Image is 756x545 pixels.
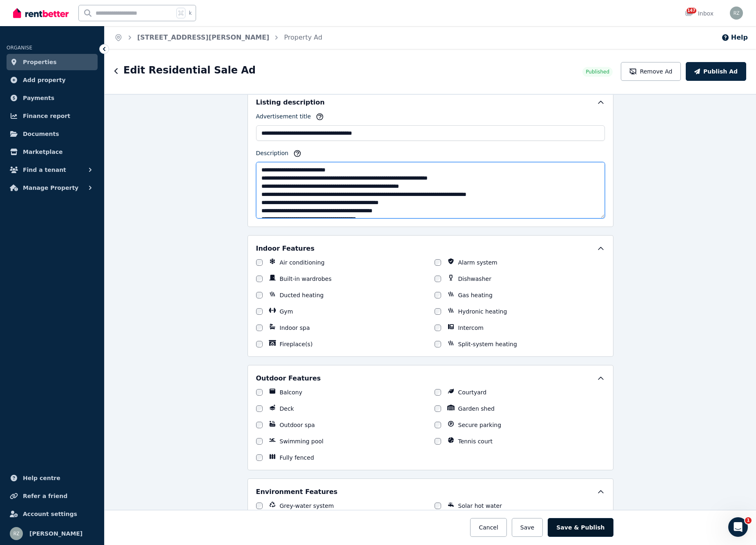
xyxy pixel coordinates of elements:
[280,454,314,462] label: Fully fenced
[123,64,256,77] h1: Edit Residential Sale Ad
[745,517,752,524] span: 1
[23,57,57,67] span: Properties
[7,470,98,486] a: Help centre
[23,509,77,519] span: Account settings
[721,33,748,42] button: Help
[730,7,743,20] img: robert zmeskal
[23,165,66,175] span: Find a tenant
[686,62,746,81] button: Publish Ad
[458,437,493,445] label: Tennis court
[458,502,502,510] label: Solar hot water
[470,518,506,537] button: Cancel
[7,180,98,196] button: Manage Property
[7,488,98,504] a: Refer a friend
[280,324,310,332] label: Indoor spa
[458,388,487,396] label: Courtyard
[7,54,98,70] a: Properties
[23,129,59,139] span: Documents
[23,473,60,483] span: Help centre
[256,112,311,124] label: Advertisement title
[512,518,543,537] button: Save
[23,183,78,193] span: Manage Property
[280,291,324,299] label: Ducted heating
[7,126,98,142] a: Documents
[189,10,192,16] span: k
[7,162,98,178] button: Find a tenant
[256,98,325,107] h5: Listing description
[7,45,32,51] span: ORGANISE
[29,529,83,538] span: [PERSON_NAME]
[548,518,613,537] button: Save & Publish
[7,108,98,124] a: Finance report
[280,421,315,429] label: Outdoor spa
[458,258,497,267] label: Alarm system
[7,90,98,106] a: Payments
[256,149,289,160] label: Description
[13,7,69,19] img: RentBetter
[10,527,23,540] img: robert zmeskal
[458,405,495,413] label: Garden shed
[280,437,324,445] label: Swimming pool
[280,388,303,396] label: Balcony
[728,517,748,537] iframe: Intercom live chat
[7,144,98,160] a: Marketplace
[137,33,269,41] a: [STREET_ADDRESS][PERSON_NAME]
[280,405,294,413] label: Deck
[23,93,54,103] span: Payments
[105,26,332,49] nav: Breadcrumb
[23,111,70,121] span: Finance report
[280,275,332,283] label: Built-in wardrobes
[458,307,507,316] label: Hydronic heating
[458,324,484,332] label: Intercom
[7,506,98,522] a: Account settings
[685,9,714,18] div: Inbox
[284,33,322,41] a: Property Ad
[458,340,517,348] label: Split-system heating
[280,258,325,267] label: Air conditioning
[458,275,491,283] label: Dishwasher
[280,340,313,348] label: Fireplace(s)
[256,374,321,383] h5: Outdoor Features
[458,421,502,429] label: Secure parking
[256,487,338,497] h5: Environment Features
[280,307,293,316] label: Gym
[23,75,66,85] span: Add property
[621,62,681,81] button: Remove Ad
[256,244,314,254] h5: Indoor Features
[458,291,493,299] label: Gas heating
[687,8,696,13] span: 147
[23,491,67,501] span: Refer a friend
[7,72,98,88] a: Add property
[23,147,62,157] span: Marketplace
[586,69,609,75] span: Published
[280,502,334,510] label: Grey-water system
